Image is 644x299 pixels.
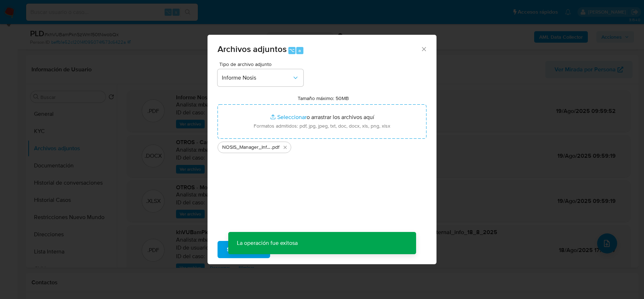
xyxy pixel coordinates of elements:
[218,69,303,86] button: Informe Nosis
[219,62,305,67] span: Tipo de archivo adjunto
[218,241,270,258] button: Subir archivo
[271,144,279,151] span: .pdf
[298,47,301,54] span: a
[222,74,292,81] span: Informe Nosis
[298,95,349,101] label: Tamaño máximo: 50MB
[222,144,271,151] span: NOSIS_Manager_InformeIndividual_20327416112_654926_20250818172507
[281,143,289,152] button: Eliminar NOSIS_Manager_InformeIndividual_20327416112_654926_20250818172507.pdf
[218,43,287,55] span: Archivos adjuntos
[289,47,294,54] span: ⌥
[227,242,261,257] span: Subir archivo
[218,139,426,153] ul: Archivos seleccionados
[228,232,306,254] p: La operación fue exitosa
[420,46,427,52] button: Cerrar
[282,242,306,257] span: Cancelar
